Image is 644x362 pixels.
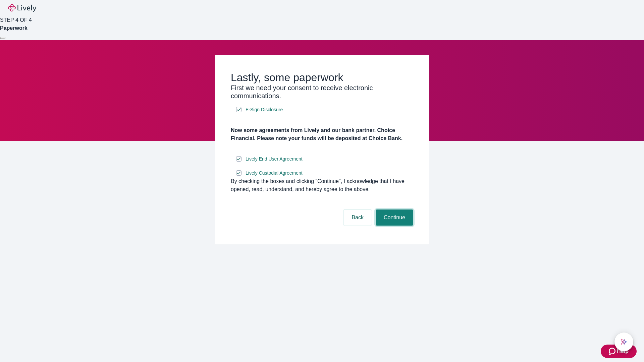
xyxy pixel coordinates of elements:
[231,177,413,193] div: By checking the boxes and clicking “Continue", I acknowledge that I have opened, read, understand...
[621,339,627,345] svg: Lively AI Assistant
[244,106,284,114] a: e-sign disclosure document
[376,209,413,226] button: Continue
[246,156,303,163] span: Lively End User Agreement
[246,170,303,177] span: Lively Custodial Agreement
[617,347,629,355] span: Help
[246,106,283,113] span: E-Sign Disclosure
[343,209,372,226] button: Back
[244,155,304,163] a: e-sign disclosure document
[231,84,413,100] h3: First we need your consent to receive electronic communications.
[614,333,633,351] button: chat
[231,126,413,142] h4: Now some agreements from Lively and our bank partner, Choice Financial. Please note your funds wi...
[8,4,36,12] img: Lively
[231,71,413,84] h2: Lastly, some paperwork
[609,347,617,355] svg: Zendesk support icon
[601,345,637,358] button: Zendesk support iconHelp
[244,169,304,177] a: e-sign disclosure document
